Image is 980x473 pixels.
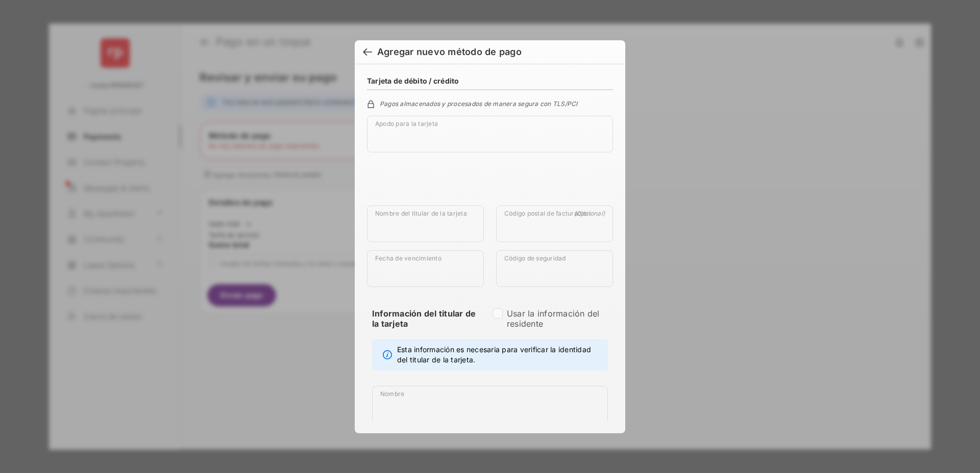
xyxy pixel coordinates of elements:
iframe: Campo de tarjeta de crédito [367,161,613,205]
label: Usar la información del residente [507,308,608,329]
h4: Tarjeta de débito / crédito [367,76,459,85]
span: Esta información es necesaria para verificar la identidad del titular de la tarjeta. [397,345,602,365]
strong: Información del titular de la tarjeta [372,308,484,347]
div: Pagos almacenados y procesados de manera segura con TLS/PCI [367,98,613,108]
div: Agregar nuevo método de pago [377,46,522,58]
